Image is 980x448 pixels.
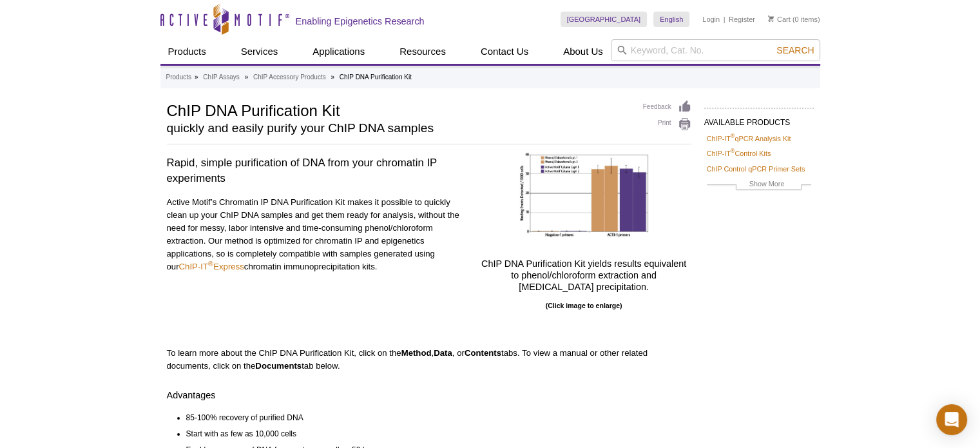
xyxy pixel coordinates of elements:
[166,72,191,83] a: Products
[477,254,691,293] h4: ChIP DNA Purification Kit yields results equivalent to phenol/chloroform extraction and [MEDICAL_...
[555,39,611,64] a: About Us
[731,148,735,155] sup: ®
[465,348,501,358] strong: Contents
[707,178,811,193] a: Show More
[233,39,286,64] a: Services
[768,15,791,24] a: Cart
[776,45,814,55] span: Search
[401,348,432,358] strong: Method
[179,262,244,271] a: ChIP-IT®Express
[167,100,630,119] h1: ChIP DNA Purification Kit
[167,385,691,401] h4: Advantages
[473,39,536,64] a: Contact Us
[331,73,334,81] li: »
[768,15,774,22] img: Your Cart
[340,73,412,81] li: ChIP DNA Purification Kit
[167,347,691,373] p: To learn more about the ChIP DNA Purification Kit, click on the , , or tabs. To view a manual or ...
[195,73,198,81] li: »
[724,12,725,27] li: |
[167,122,630,134] h2: quickly and easily purify your ChIP DNA samples
[434,348,452,358] strong: Data
[546,302,622,309] b: (Click image to enlarge)
[707,148,771,159] a: ChIP-IT®Control Kits
[245,73,249,81] li: »
[519,152,648,237] img: qPCR on ChIP DNA purified with the Chromatin IP DNA Purification Kit
[936,404,967,435] div: Open Intercom Messenger
[653,12,689,27] a: English
[561,12,648,27] a: [GEOGRAPHIC_DATA]
[167,155,467,186] h3: Rapid, simple purification of DNA from your chromatin IP experiments
[296,15,425,27] h2: Enabling Epigenetics Research
[731,133,735,139] sup: ®
[186,424,680,440] li: Start with as few as 10,000 cells
[643,100,691,114] a: Feedback
[702,15,720,24] a: Login
[186,407,680,424] li: 85-100% recovery of purified DNA
[707,163,805,175] a: ChIP Control qPCR Primer Sets
[305,39,372,64] a: Applications
[773,44,818,56] button: Search
[392,39,454,64] a: Resources
[707,133,791,144] a: ChIP-IT®qPCR Analysis Kit
[643,117,691,131] a: Print
[255,361,302,371] strong: Documents
[253,72,326,83] a: ChIP Accessory Products
[704,108,814,131] h2: AVAILABLE PRODUCTS
[167,196,467,273] p: Active Motif’s Chromatin IP DNA Purification Kit makes it possible to quickly clean up your ChIP ...
[768,12,820,27] li: (0 items)
[208,259,213,267] sup: ®
[611,39,820,61] input: Keyword, Cat. No.
[203,72,240,83] a: ChIP Assays
[160,39,214,64] a: Products
[729,15,755,24] a: Register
